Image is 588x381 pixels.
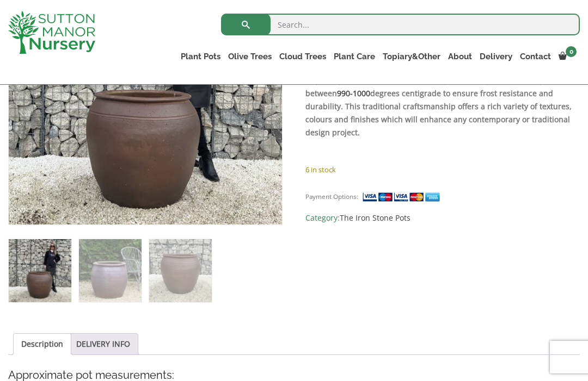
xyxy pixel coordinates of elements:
[177,49,224,64] a: Plant Pots
[340,213,411,223] a: The Iron Stone Pots
[444,49,476,64] a: About
[337,88,370,98] a: 990-1000
[275,49,330,64] a: Cloud Trees
[21,334,63,354] a: Description
[566,46,577,57] span: 0
[79,239,142,302] img: The Da Nang 70 Ironstone Plant Pot - Image 2
[362,191,444,203] img: payment supported
[76,334,130,354] a: DELIVERY INFO
[305,163,580,176] p: 6 in stock
[305,192,358,201] small: Payment Options:
[305,211,580,224] span: Category:
[379,49,444,64] a: Topiary&Other
[221,14,580,35] input: Search...
[476,49,516,64] a: Delivery
[8,11,95,54] img: logo
[9,239,71,302] img: The Da Nang 70 Ironstone Plant Pot
[516,49,555,64] a: Contact
[330,49,379,64] a: Plant Care
[149,239,212,302] img: The Da Nang 70 Ironstone Plant Pot - Image 3
[224,49,275,64] a: Olive Trees
[555,49,580,64] a: 0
